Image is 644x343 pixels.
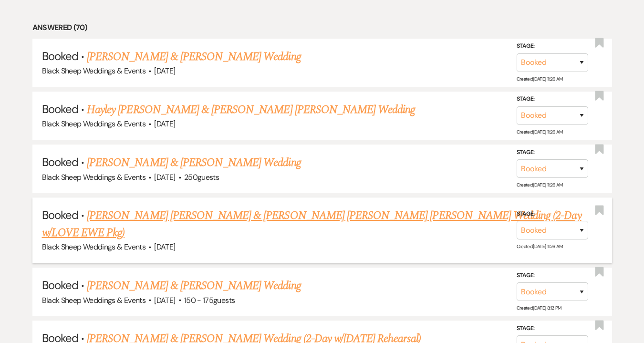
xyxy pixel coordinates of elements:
[87,277,301,294] a: [PERSON_NAME] & [PERSON_NAME] Wedding
[42,278,78,292] span: Booked
[517,270,588,281] label: Stage:
[42,119,145,129] span: Black Sheep Weddings & Events
[42,102,78,116] span: Booked
[87,48,301,65] a: [PERSON_NAME] & [PERSON_NAME] Wedding
[42,208,78,222] span: Booked
[42,66,145,76] span: Black Sheep Weddings & Events
[154,242,175,252] span: [DATE]
[42,207,582,241] a: [PERSON_NAME] [PERSON_NAME] & [PERSON_NAME] [PERSON_NAME] [PERSON_NAME] Wedding (2-Day w/LOVE EWE...
[42,295,145,305] span: Black Sheep Weddings & Events
[154,295,175,305] span: [DATE]
[154,66,175,76] span: [DATE]
[517,323,588,334] label: Stage:
[517,129,563,135] span: Created: [DATE] 11:26 AM
[517,243,563,249] span: Created: [DATE] 11:26 AM
[42,242,145,252] span: Black Sheep Weddings & Events
[517,147,588,157] label: Stage:
[517,208,588,219] label: Stage:
[517,41,588,52] label: Stage:
[87,101,415,118] a: Hayley [PERSON_NAME] & [PERSON_NAME] [PERSON_NAME] Wedding
[517,76,563,82] span: Created: [DATE] 11:26 AM
[154,119,175,129] span: [DATE]
[517,94,588,104] label: Stage:
[184,295,235,305] span: 150 - 175 guests
[42,172,145,182] span: Black Sheep Weddings & Events
[184,172,219,182] span: 250 guests
[87,154,301,171] a: [PERSON_NAME] & [PERSON_NAME] Wedding
[42,155,78,169] span: Booked
[517,182,563,188] span: Created: [DATE] 11:26 AM
[517,305,561,311] span: Created: [DATE] 8:12 PM
[154,172,175,182] span: [DATE]
[42,49,78,63] span: Booked
[32,21,612,34] li: Answered (70)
